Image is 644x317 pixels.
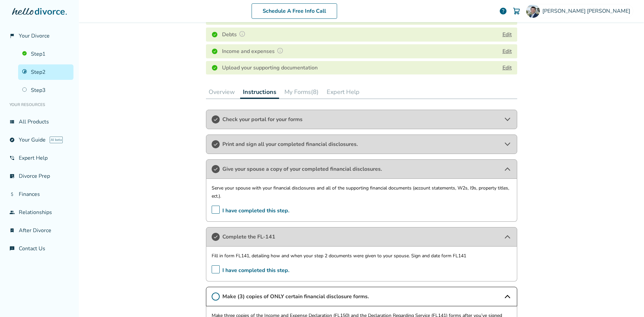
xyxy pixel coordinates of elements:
[19,32,50,40] span: Your Divorce
[5,98,73,111] li: Your Resources
[9,155,15,161] span: phone_in_talk
[18,64,73,80] a: Step2
[499,7,507,15] a: help
[542,7,633,15] span: [PERSON_NAME] [PERSON_NAME]
[18,46,73,62] a: Step1
[9,228,15,233] span: bookmark_check
[502,47,512,55] button: Edit
[212,206,289,216] span: I have completed this step.
[211,64,218,71] img: Completed
[206,85,237,99] button: Overview
[212,265,289,276] span: I have completed this step.
[502,64,512,71] a: Edit
[212,184,512,200] p: Serve your spouse with your financial disclosures and all of the supporting financial documents (...
[212,252,512,260] p: Fill in form FL141, detailing how and when your step 2 documents were given to your spouse. Sign ...
[5,187,73,202] a: attach_moneyFinances
[50,137,63,143] span: AI beta
[502,31,512,39] button: Edit
[240,85,279,99] button: Instructions
[211,31,218,38] img: Completed
[211,48,218,55] img: Completed
[222,233,501,241] span: Complete the FL-141
[222,30,248,39] h4: Debts
[5,132,73,148] a: exploreYour GuideAI beta
[526,4,540,18] img: Ryan Thomason
[18,83,73,98] a: Step3
[277,47,283,54] img: Question Mark
[5,150,73,166] a: phone_in_talkExpert Help
[9,210,15,215] span: group
[610,285,644,317] iframe: Chat Widget
[5,205,73,220] a: groupRelationships
[9,33,15,39] span: flag_2
[222,47,285,56] h4: Income and expenses
[9,246,15,251] span: chat_info
[5,168,73,184] a: list_alt_checkDivorce Prep
[324,85,362,99] button: Expert Help
[9,137,15,143] span: explore
[5,223,73,238] a: bookmark_checkAfter Divorce
[222,116,501,123] span: Check your portal for your forms
[9,119,15,124] span: view_list
[282,85,321,99] button: My Forms(8)
[513,7,521,15] img: Cart
[222,293,501,300] span: Make (3) copies of ONLY certain financial disclosure forms.
[222,141,501,148] span: Print and sign all your completed financial disclosures.
[9,192,15,197] span: attach_money
[239,31,246,37] img: Question Mark
[5,114,73,129] a: view_listAll Products
[5,28,73,44] a: flag_2Your Divorce
[252,3,337,19] a: Schedule A Free Info Call
[222,165,501,173] span: Give your spouse a copy of your completed financial disclosures.
[222,64,318,72] h4: Upload your supporting documentation
[9,173,15,179] span: list_alt_check
[5,241,73,256] a: chat_infoContact Us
